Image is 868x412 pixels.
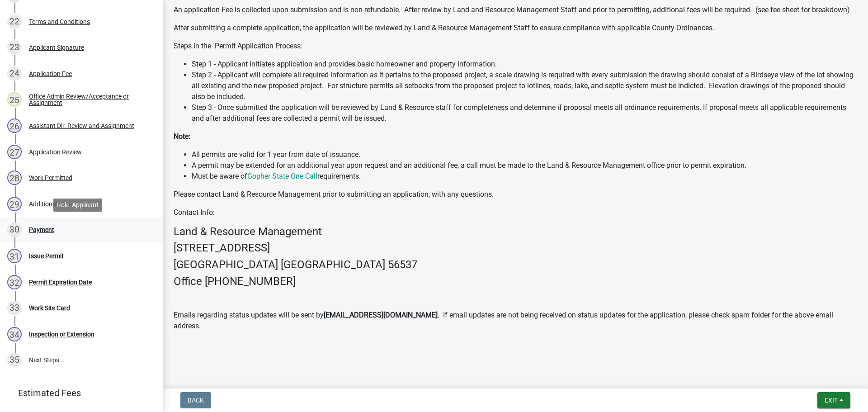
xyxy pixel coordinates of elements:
li: Must be aware of requirements. [192,171,857,182]
div: Payment [29,227,54,233]
strong: [EMAIL_ADDRESS][DOMAIN_NAME] [324,311,438,319]
div: Application Fee [29,71,72,77]
span: Exit [825,397,838,404]
strong: Note: [174,132,190,141]
h4: [GEOGRAPHIC_DATA] [GEOGRAPHIC_DATA] 56537 [174,258,857,271]
p: Please contact Land & Resource Management prior to submitting an application, with any questions. [174,189,857,200]
li: Step 2 - Applicant will complete all required information as it pertains to the proposed project,... [192,70,857,102]
a: Gopher State One Call [247,172,317,180]
a: Estimated Fees [7,384,148,402]
button: Back [180,392,211,408]
div: 23 [7,40,22,55]
div: Applicant Signature [29,44,84,51]
h4: [STREET_ADDRESS] [174,242,857,255]
div: Additional Fees [29,201,72,207]
button: Exit [817,392,850,408]
p: After submitting a complete application, the application will be reviewed by Land & Resource Mana... [174,23,857,33]
div: Office Admin Review/Acceptance or Assignment [29,93,148,106]
p: Steps in the Permit Application Process: [174,41,857,52]
div: 32 [7,275,22,289]
div: Assistant Dir. Review and Assignment [29,123,134,129]
span: Back [188,397,204,404]
p: Emails regarding status updates will be sent by . If email updates are not being received on stat... [174,310,857,331]
div: 24 [7,66,22,81]
div: 26 [7,118,22,133]
div: Terms and Conditions [29,19,90,25]
div: 29 [7,197,22,211]
div: 28 [7,170,22,185]
div: 35 [7,353,22,367]
div: Inspection or Extension [29,331,94,337]
div: Work Site Card [29,305,70,311]
li: All permits are valid for 1 year from date of issuance. [192,149,857,160]
p: An application Fee is collected upon submission and is non-refundable. After review by Land and R... [174,5,857,15]
div: 22 [7,14,22,29]
div: Application Review [29,149,82,155]
h4: Office [PHONE_NUMBER] [174,275,857,288]
li: Step 3 - Once submitted the application will be reviewed by Land & Resource staff for completenes... [192,102,857,124]
div: Work Permitted [29,175,72,181]
div: 30 [7,223,22,237]
p: Contact Info: [174,207,857,218]
div: Role: Applicant [53,199,102,212]
div: 27 [7,145,22,159]
div: Issue Permit [29,253,64,259]
div: 34 [7,327,22,341]
div: 25 [7,92,22,107]
div: Permit Expiration Date [29,279,92,285]
li: A permit may be extended for an additional year upon request and an additional fee, a call must b... [192,160,857,171]
div: 31 [7,249,22,263]
li: Step 1 - Applicant initiates application and provides basic homeowner and property information. [192,59,857,70]
h4: Land & Resource Management [174,225,857,238]
div: 33 [7,301,22,315]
